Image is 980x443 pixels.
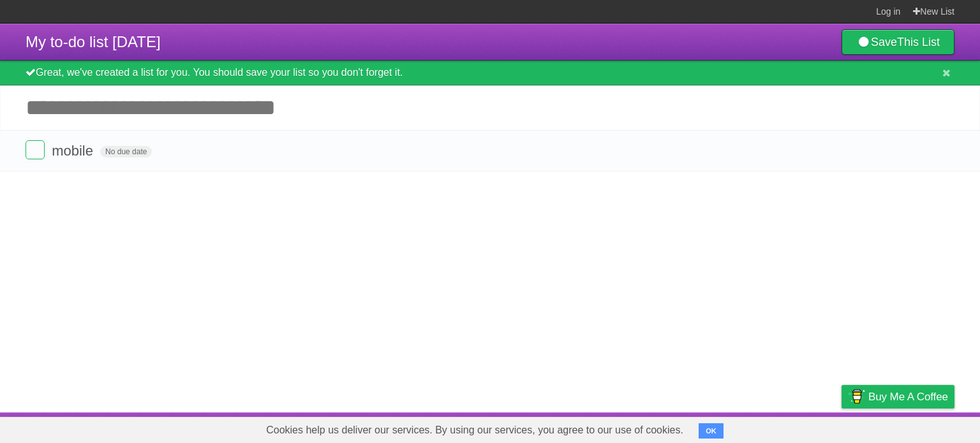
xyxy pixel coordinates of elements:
span: No due date [100,146,152,157]
a: Privacy [825,416,858,440]
label: Done [26,140,45,159]
span: My to-do list [DATE] [26,33,161,50]
a: About [672,416,699,440]
button: OK [699,423,724,439]
a: Developers [714,416,766,440]
span: mobile [52,143,96,159]
span: Cookies help us deliver our services. By using our services, you agree to our use of cookies. [253,418,696,443]
b: This List [897,36,940,48]
a: Suggest a feature [874,416,954,440]
a: Terms [782,416,810,440]
a: SaveThis List [842,29,954,55]
a: Buy me a coffee [842,385,954,409]
img: Buy me a coffee [848,386,865,407]
span: Buy me a coffee [868,386,948,408]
